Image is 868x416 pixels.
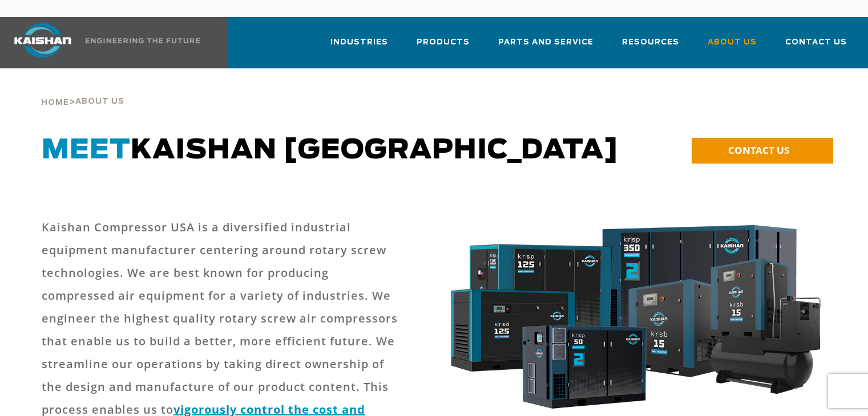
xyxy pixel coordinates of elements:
[622,27,679,66] a: Resources
[41,97,69,107] a: Home
[785,36,847,49] span: Contact Us
[86,38,200,43] img: Engineering the future
[330,36,388,49] span: Industries
[498,36,594,49] span: Parts and Service
[41,99,69,107] span: Home
[785,27,847,66] a: Contact Us
[330,27,388,66] a: Industries
[708,36,757,49] span: About Us
[622,36,679,49] span: Resources
[708,27,757,66] a: About Us
[417,27,470,66] a: Products
[728,144,789,157] span: CONTACT US
[75,98,124,105] span: About Us
[417,36,470,49] span: Products
[41,68,124,112] div: >
[692,138,833,164] a: CONTACT US
[498,27,594,66] a: Parts and Service
[42,137,619,164] span: Kaishan [GEOGRAPHIC_DATA]
[42,137,131,164] span: Meet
